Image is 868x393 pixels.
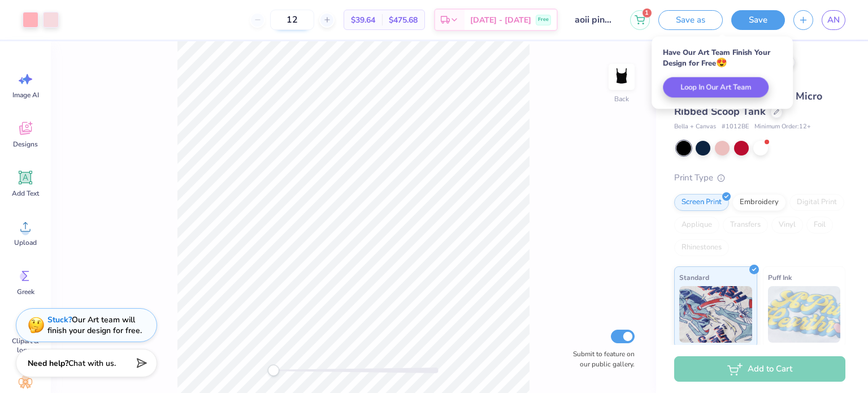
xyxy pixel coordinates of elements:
span: Standard [679,271,709,283]
button: Loop In Our Art Team [663,77,769,97]
span: Puff Ink [768,271,792,283]
span: AN [827,14,840,27]
span: $39.64 [351,14,375,26]
span: Image AI [12,90,39,100]
strong: Stuck? [47,314,72,325]
span: 😍 [716,57,727,69]
div: Digital Print [789,194,844,211]
div: Print Type [674,171,845,184]
span: Chat with us. [68,358,116,369]
span: Bella + Canvas [674,122,716,132]
span: # 1012BE [722,122,749,132]
div: Vinyl [771,217,803,234]
div: Rhinestones [674,239,729,256]
span: Clipart & logos [7,336,44,355]
span: Greek [17,287,34,296]
strong: Need help? [28,358,68,369]
span: Add Text [12,189,39,198]
div: Transfers [723,217,768,234]
span: Designs [13,140,38,149]
span: Free [538,16,549,24]
button: Save as [658,10,723,30]
div: Our Art team will finish your design for free. [47,314,142,336]
img: Puff Ink [768,286,841,343]
input: – – [270,10,314,30]
span: Upload [14,238,37,247]
div: Embroidery [732,194,786,211]
div: Screen Print [674,194,729,211]
span: $475.68 [389,14,418,26]
span: [DATE] - [DATE] [470,14,531,26]
a: AN [822,10,845,30]
div: Foil [806,217,833,234]
span: Minimum Order: 12 + [754,122,811,132]
label: Submit to feature on our public gallery. [567,349,635,369]
button: Save [731,10,785,30]
img: Standard [679,286,752,343]
div: Applique [674,217,719,234]
div: Back [614,94,629,104]
div: Accessibility label [268,365,279,376]
img: Back [610,66,633,88]
input: Untitled Design [566,8,622,31]
div: Have Our Art Team Finish Your Design for Free [663,47,782,68]
button: 1 [630,10,650,30]
span: 1 [643,8,652,18]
